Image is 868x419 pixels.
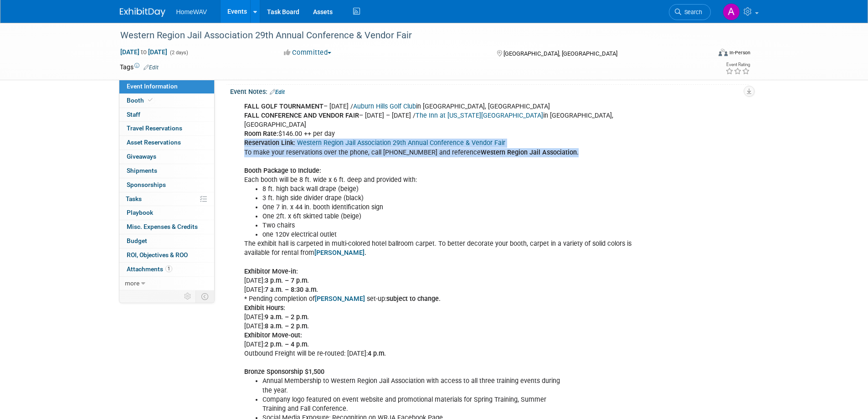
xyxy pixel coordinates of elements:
span: Giveaways [127,153,156,160]
a: Auburn Hills Golf Club [353,103,416,110]
a: ROI, Objectives & ROO [119,248,214,262]
b: Reservation Link: [244,139,295,147]
a: Attachments1 [119,263,214,276]
b: Western Region Jail Association. [481,149,579,156]
a: Tasks [119,192,214,206]
b: 3 p.m. – 7 p.m. [265,277,309,285]
span: Sponsorships [127,181,166,188]
a: Edit [270,89,285,95]
td: Personalize Event Tab Strip [180,290,196,302]
a: Staff [119,108,214,122]
span: [GEOGRAPHIC_DATA], [GEOGRAPHIC_DATA] [503,50,617,57]
li: 3 ft. high side divider drape (black) [262,194,643,203]
span: Misc. Expenses & Credits [127,223,198,230]
a: more [119,277,214,290]
b: Bronze Sponsorship $1,500 [244,368,324,376]
td: Tags [120,62,159,72]
span: Attachments [127,265,172,273]
img: ExhibitDay [120,8,165,17]
b: 8 a.m. – 2 p.m. [265,322,309,330]
span: Search [681,9,702,16]
span: to [139,48,148,56]
i: Booth reservation complete [148,98,153,103]
li: One 2ft. x 6ft skirted table (beige) [262,212,643,221]
a: Western Region Jail Association 29th Annual Conference & Vendor Fair [297,139,505,147]
span: more [125,279,139,287]
li: Two chairs [262,221,643,230]
a: [PERSON_NAME] [315,295,365,303]
a: Sponsorships [119,178,214,192]
a: Search [669,4,711,20]
b: subject to change. [386,295,441,303]
li: Company logo featured on event website and promotional materials for Spring Training, Summer Trai... [262,395,643,414]
span: (2 days) [169,50,188,56]
b: FALL CONFERENCE AND VENDOR FAIR [244,112,359,119]
span: Shipments [127,167,157,174]
a: Event Information [119,80,214,93]
a: Shipments [119,164,214,178]
span: HomeWAV [176,8,207,16]
span: [DATE] [DATE] [120,48,168,56]
b: 7 a.m. – 8:30 a.m. [265,286,318,294]
b: Exhibitor Move-in: [244,268,298,275]
a: Playbook [119,206,214,220]
a: Giveaways [119,150,214,164]
img: Format-Inperson.png [719,49,728,56]
a: Budget [119,234,214,248]
span: 1 [165,265,172,272]
button: Committed [281,48,335,57]
div: Event Rating [725,62,750,67]
b: . [314,249,366,257]
span: Staff [127,111,140,118]
a: The Inn at [US_STATE][GEOGRAPHIC_DATA] [416,112,543,119]
div: Event Notes: [230,85,749,97]
div: In-Person [729,49,750,56]
li: Annual Membership to Western Region Jail Association with access to all three training events dur... [262,377,643,395]
a: Misc. Expenses & Credits [119,220,214,234]
span: ROI, Objectives & ROO [127,251,188,259]
li: One 7 in. x 44 in. booth identification sign [262,203,643,212]
b: Exhibitor Move-out: [244,331,302,339]
a: [PERSON_NAME] [314,249,365,257]
span: Booth [127,97,154,104]
li: one 120v electrical outlet [262,230,643,239]
div: Event Format [657,47,751,61]
img: Amanda Jasper [723,3,740,21]
span: Travel Reservations [127,124,182,132]
span: Tasks [126,195,142,202]
li: 8 ft. high back wall drape (beige) [262,185,643,194]
a: Edit [144,64,159,71]
b: FALL GOLF TOURNAMENT [244,103,324,110]
b: 2 p.m. – 4 p.m. [265,341,309,348]
td: Toggle Event Tabs [195,290,214,302]
b: 9 a.m. – 2 p.m. [265,313,309,321]
b: 4 p.m. [368,350,386,357]
span: Playbook [127,209,153,216]
div: Western Region Jail Association 29th Annual Conference & Vendor Fair [117,27,697,44]
a: Booth [119,94,214,108]
a: Travel Reservations [119,122,214,135]
span: Asset Reservations [127,139,181,146]
span: Event Information [127,83,178,90]
b: Room Rate: [244,130,278,138]
b: Exhibit Hours: [244,304,285,312]
span: Budget [127,237,147,244]
a: Asset Reservations [119,136,214,150]
b: Booth Package to Include: [244,167,321,175]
